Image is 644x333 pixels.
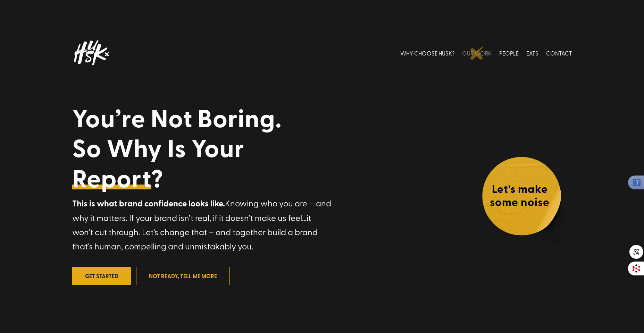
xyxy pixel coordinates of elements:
a: CONTACT [546,37,572,68]
h1: You’re Not Boring. So Why Is Your ? [72,103,361,196]
a: not ready, tell me more [136,267,230,285]
a: Get Started [72,267,131,285]
img: Husk logo [72,37,110,68]
p: Knowing who you are – and why it matters. If your brand isn’t real, if it doesn’t make us feel…it... [72,196,333,253]
h4: Let's make some noise [482,182,558,212]
a: EATS [526,37,538,68]
strong: This is what brand confidence looks like. [72,197,225,209]
a: PEOPLE [499,37,519,68]
a: OUR WORK [462,37,492,68]
a: WHY CHOOSE HUSK? [400,37,454,68]
a: Report [72,163,151,193]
